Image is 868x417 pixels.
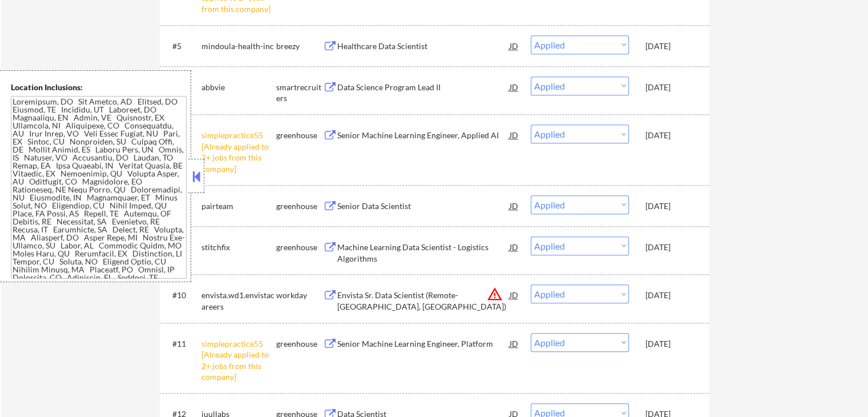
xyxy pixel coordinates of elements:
div: simplepractice55 [Already applied to 2+ jobs from this company] [201,338,276,383]
div: JD [508,35,520,56]
div: Location Inclusions: [11,82,187,93]
div: greenhouse [276,338,323,350]
div: pairteam [201,201,276,212]
button: warning_amber [487,286,503,302]
div: Senior Machine Learning Engineer, Applied AI [337,130,510,141]
div: simplepractice55 [Already applied to 2+ jobs from this company] [201,130,276,174]
div: [DATE] [645,290,696,301]
div: greenhouse [276,201,323,212]
div: JD [508,195,520,216]
div: JD [508,77,520,97]
div: [DATE] [645,338,696,350]
div: #10 [172,290,192,301]
div: JD [508,125,520,145]
div: JD [508,236,520,257]
div: greenhouse [276,130,323,141]
div: JD [508,333,520,354]
div: [DATE] [645,130,696,141]
div: Healthcare Data Scientist [337,41,510,52]
div: [DATE] [645,201,696,212]
div: [DATE] [645,41,696,52]
div: envista.wd1.envistacareers [201,290,276,312]
div: JD [508,284,520,305]
div: mindoula-health-inc [201,41,276,52]
div: stitchfix [201,242,276,253]
div: Envista Sr. Data Scientist (Remote-[GEOGRAPHIC_DATA], [GEOGRAPHIC_DATA]) [337,290,510,312]
div: Data Science Program Lead II [337,82,510,93]
div: Senior Data Scientist [337,201,510,212]
div: #11 [172,338,192,350]
div: [DATE] [645,82,696,93]
div: breezy [276,41,323,52]
div: Senior Machine Learning Engineer, Platform [337,338,510,350]
div: greenhouse [276,242,323,253]
div: [DATE] [645,242,696,253]
div: smartrecruiters [276,82,323,104]
div: workday [276,290,323,301]
div: #5 [172,41,192,52]
div: Machine Learning Data Scientist - Logistics Algorithms [337,242,510,264]
div: abbvie [201,82,276,93]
